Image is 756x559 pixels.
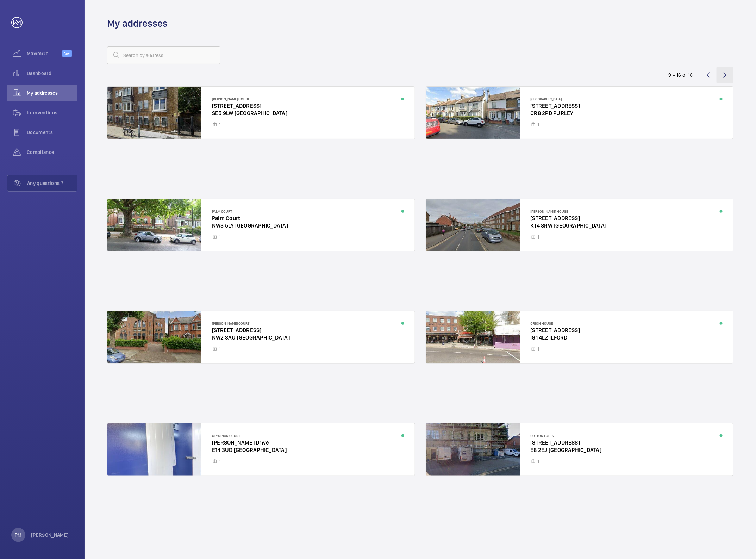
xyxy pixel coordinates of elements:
p: [PERSON_NAME] [31,532,69,539]
span: Interventions [27,109,77,116]
p: PM [15,532,21,539]
h1: My addresses [107,17,168,30]
span: My addresses [27,89,77,97]
span: Maximize [27,50,62,57]
span: Dashboard [27,70,77,77]
div: 9 – 16 of 18 [669,72,693,79]
span: Any questions ? [27,180,77,187]
span: Compliance [27,149,77,156]
input: Search by address [107,46,220,64]
span: Beta [62,50,72,57]
span: Documents [27,129,77,136]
